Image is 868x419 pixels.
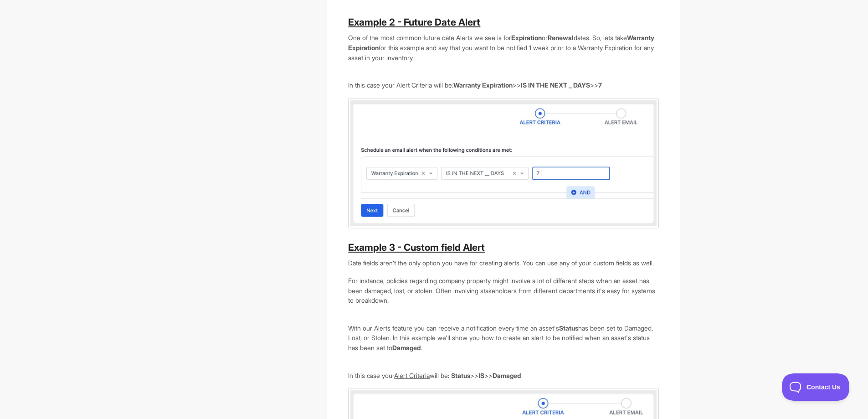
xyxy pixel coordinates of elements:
[559,324,578,332] b: Status
[782,373,850,401] iframe: Toggle Customer Support
[493,372,521,379] b: Damaged
[348,34,654,52] b: Warranty Expiration
[448,372,470,379] b: : Status
[348,276,658,305] p: For instance, policies regarding company property might involve a lot of different steps when an ...
[348,371,658,381] p: In this case your will be >> >>
[348,80,658,90] p: In this case your Alert Criteria will be: >> >>
[348,258,658,268] p: Date fields aren’t the only option you have for creating alerts. You can use any of your custom f...
[394,372,430,379] u: Alert Criteria
[511,34,542,41] b: Expiration
[348,98,658,228] img: VPAPQ1KBhMAfIHaKXA8izUsO98B4EFpFv6CquVxS4HwhxioTqfuA0O5trytd-My2eSNeN7KSRAnzCsUIK7JvqRlu86w9iYHhu...
[521,81,590,89] b: IS IN THE NEXT _ DAYS
[453,81,513,89] b: Warranty Expiration
[348,33,658,62] p: One of the most common future date Alerts we see is for or dates. So, lets take for this example ...
[392,344,421,352] b: Damaged
[548,34,574,41] b: Renewal
[348,323,658,353] p: With our Alerts feature you can receive a notification every time an asset's has been set to Dama...
[348,16,480,28] b: Example 2 - Future Date Alert
[348,242,485,253] b: Example 3 - Custom field Alert
[478,372,484,379] b: IS
[598,81,602,89] b: 7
